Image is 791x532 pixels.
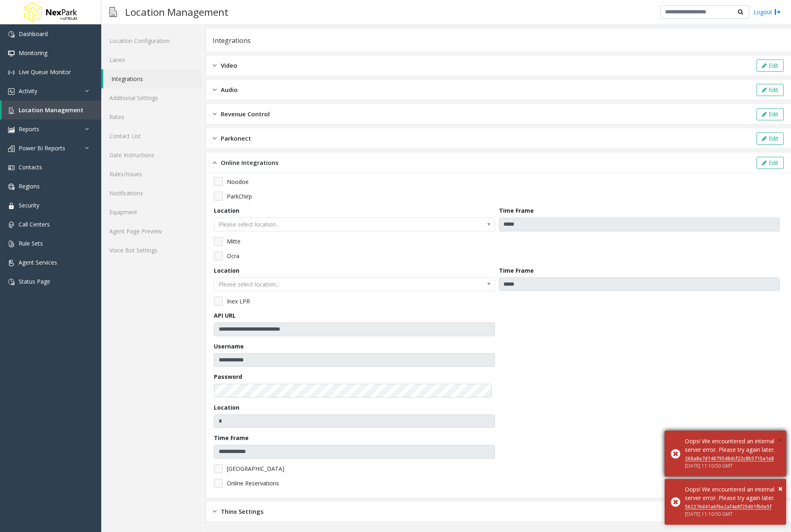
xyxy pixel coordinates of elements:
[213,109,217,119] img: closed
[213,61,217,70] img: closed
[19,163,42,171] span: Contacts
[19,30,48,38] span: Dashboard
[19,87,37,95] span: Activity
[19,49,47,57] span: Monitoring
[19,182,40,190] span: Regions
[685,503,772,510] a: 562276d41a6f6e2af4e8f25d01fb0e5f
[8,241,15,247] img: 'icon'
[499,266,534,275] label: Time Frame
[753,8,781,16] a: Logout
[221,158,279,167] span: Online Integrations
[778,435,782,446] span: ×
[121,2,232,22] h3: Location Management
[214,434,249,442] label: Time Frame
[214,266,239,275] label: Location
[101,145,202,165] a: Gate Instructions
[685,485,780,502] div: Oops! We encountered an internal server error. Please try again later.
[101,241,202,260] a: Voice Bot Settings
[221,507,264,516] span: Thinx Settings
[774,8,781,16] img: logout
[8,279,15,285] img: 'icon'
[227,252,239,260] span: Ocra
[19,106,83,114] span: Location Management
[101,165,202,184] a: Rules/Issues
[227,479,279,487] span: Online Reservations
[8,88,15,95] img: 'icon'
[8,69,15,76] img: 'icon'
[101,203,202,222] a: Equipment
[214,311,236,320] label: API URL
[221,134,251,143] span: Parkonect
[8,31,15,38] img: 'icon'
[685,511,780,518] div: [DATE] 11:10:50 GMT
[19,201,39,209] span: Security
[109,2,117,22] img: pageIcon
[221,61,237,70] span: Video
[19,68,71,76] span: Live Queue Monitor
[214,372,242,381] label: Password
[213,134,217,143] img: closed
[213,158,217,167] img: opened
[19,259,57,266] span: Agent Services
[227,464,284,473] span: [GEOGRAPHIC_DATA]
[2,100,101,120] a: Location Management
[757,157,784,169] button: Edit
[8,260,15,266] img: 'icon'
[685,462,780,470] div: [DATE] 11:10:50 GMT
[8,184,15,190] img: 'icon'
[103,69,202,88] a: Integrations
[19,239,43,247] span: Rule Sets
[101,222,202,241] a: Agent Page Preview
[8,145,15,152] img: 'icon'
[19,125,39,133] span: Reports
[8,107,15,114] img: 'icon'
[214,342,244,350] label: Username
[101,31,202,50] a: Location Configuration
[101,107,202,126] a: Rates
[101,50,202,69] a: Lanes
[685,437,780,454] div: Oops! We encountered an internal server error. Please try again later.
[101,126,202,145] a: Contact List
[213,35,251,46] div: Integrations
[8,50,15,57] img: 'icon'
[19,144,65,152] span: Power BI Reports
[221,109,270,119] span: Revenue Control
[221,85,238,94] span: Audio
[227,177,249,186] span: Noodoe
[8,126,15,133] img: 'icon'
[757,132,784,145] button: Edit
[499,206,534,215] label: Time Frame
[778,483,782,494] span: ×
[213,507,217,516] img: closed
[757,84,784,96] button: Edit
[19,278,50,285] span: Status Page
[227,297,250,306] span: Inex LPR
[8,222,15,228] img: 'icon'
[757,60,784,72] button: Edit
[101,184,202,203] a: Notifications
[214,403,239,412] label: Location
[778,483,782,495] button: Close
[214,206,239,215] label: Location
[101,88,202,107] a: Additional Settings
[778,434,782,447] button: Close
[19,220,50,228] span: Call Centers
[8,203,15,209] img: 'icon'
[213,85,217,94] img: closed
[227,192,252,201] span: ParkChirp
[8,165,15,171] img: 'icon'
[227,237,241,246] span: Mitte
[757,108,784,120] button: Edit
[685,455,774,462] a: 268a8e7d14879548dcf22c8b5715a1e8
